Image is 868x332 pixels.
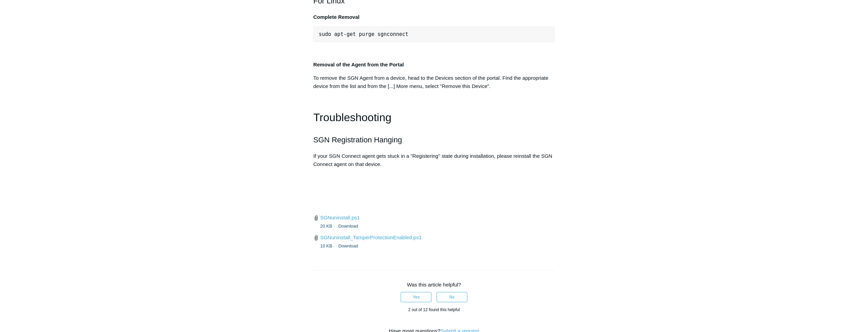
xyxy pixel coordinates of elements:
span: To remove the SGN Agent from a device, head to the Devices section of the portal. Find the approp... [313,75,548,89]
span: If your SGN Connect agent gets stuck in a "Registering" state during installation, please reinsta... [313,153,553,167]
button: This article was not helpful [437,292,467,302]
span: Was this article helpful? [407,282,461,288]
strong: Removal of the Agent from the Portal [313,62,404,67]
span: 10 KB [320,243,337,248]
strong: Complete Removal [313,14,360,20]
span: 2 out of 12 found this helpful [408,307,460,312]
span: 20 KB [320,224,337,229]
h2: SGN Registration Hanging [313,134,555,146]
a: Download [338,243,358,248]
a: SGNuninstall.ps1 [320,215,360,220]
pre: sudo apt-get purge sgnconnect [313,26,555,42]
a: SGNuninstall_TamperProtectionEnabled.ps1 [320,234,422,240]
h1: Troubleshooting [313,109,555,126]
a: Download [338,224,358,229]
button: This article was helpful [401,292,431,302]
